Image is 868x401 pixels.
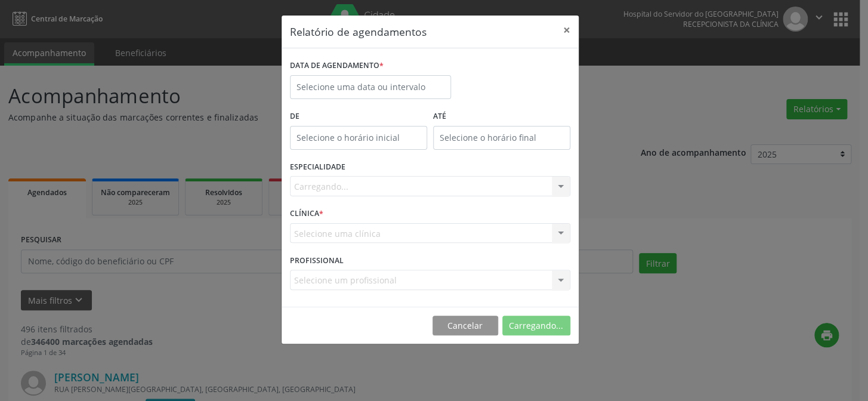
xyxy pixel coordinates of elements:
label: CLÍNICA [290,205,323,223]
h5: Relatório de agendamentos [290,24,427,39]
button: Close [555,16,579,45]
input: Selecione uma data ou intervalo [290,75,451,99]
button: Cancelar [433,316,498,336]
input: Selecione o horário inicial [290,126,427,150]
label: DATA DE AGENDAMENTO [290,57,384,75]
label: PROFISSIONAL [290,251,344,270]
input: Selecione o horário final [433,126,570,150]
button: Carregando... [502,316,570,336]
label: ESPECIALIDADE [290,158,345,177]
label: ATÉ [433,107,570,126]
label: De [290,107,427,126]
